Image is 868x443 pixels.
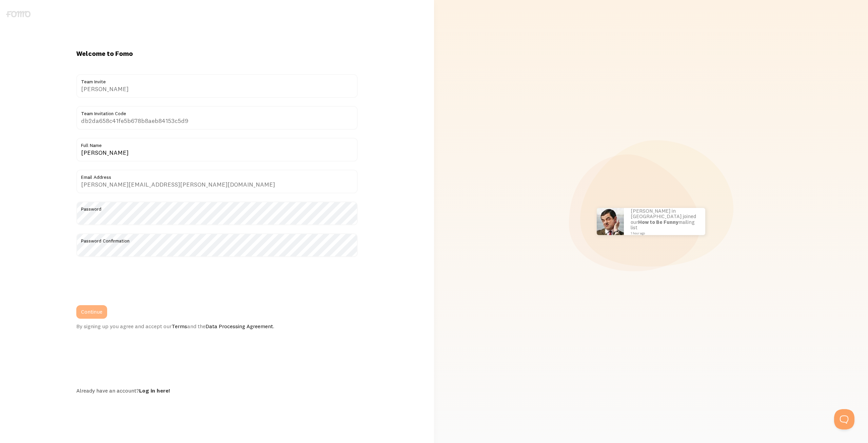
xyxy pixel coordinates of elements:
iframe: Help Scout Beacon - Open [834,409,854,429]
div: By signing up you agree and accept our and the . [76,323,357,330]
h1: Welcome to Fomo [76,49,357,58]
small: 1 hour ago [631,232,696,235]
label: Team Invite [76,74,357,86]
iframe: reCAPTCHA [76,265,179,292]
img: fomo-logo-gray-b99e0e8ada9f9040e2984d0d95b3b12da0074ffd48d1e5cb62ac37fc77b0b268.svg [6,11,31,17]
label: Email Address [76,170,357,181]
p: [PERSON_NAME] in [GEOGRAPHIC_DATA] joined our mailing list [631,208,698,235]
a: Log in here! [139,387,170,394]
button: Continue [76,305,107,319]
label: Team Invitation Code [76,106,357,118]
label: Password [76,202,357,213]
label: Full Name [76,138,357,149]
a: Terms [172,323,187,330]
label: Password Confirmation [76,233,357,245]
div: Already have an account? [76,387,357,394]
a: Data Processing Agreement [205,323,273,330]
